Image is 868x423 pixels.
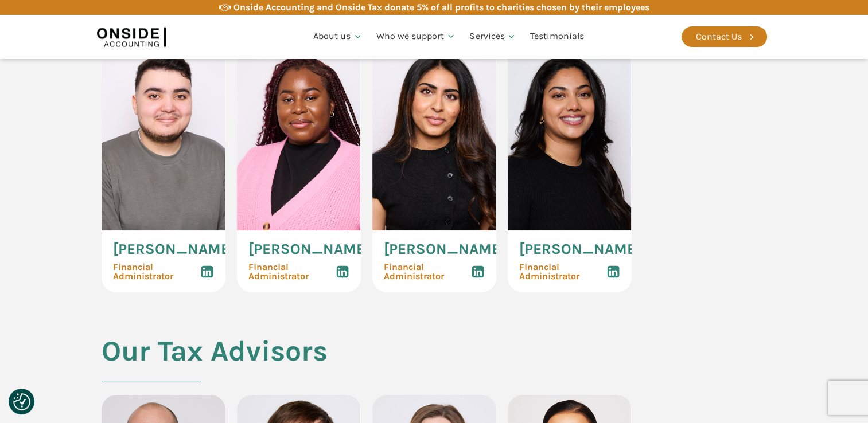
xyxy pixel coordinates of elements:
a: Who we support [369,17,463,56]
a: Services [462,17,523,56]
span: Financial Administrator [113,263,200,281]
button: Consent Preferences [13,393,30,410]
div: Contact Us [696,29,742,44]
span: Financial Administrator [248,263,336,281]
span: [PERSON_NAME] [384,242,505,257]
h2: Our Tax Advisors [102,335,328,395]
a: Contact Us [682,26,767,47]
span: [PERSON_NAME] [248,242,370,257]
span: [PERSON_NAME] [519,242,641,257]
span: [PERSON_NAME] [113,242,235,257]
img: Onside Accounting [97,23,166,50]
span: Financial Administrator [519,263,606,281]
a: About us [306,17,369,56]
a: Testimonials [523,17,591,56]
span: Financial Administrator [384,263,471,281]
img: Revisit consent button [13,393,30,410]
